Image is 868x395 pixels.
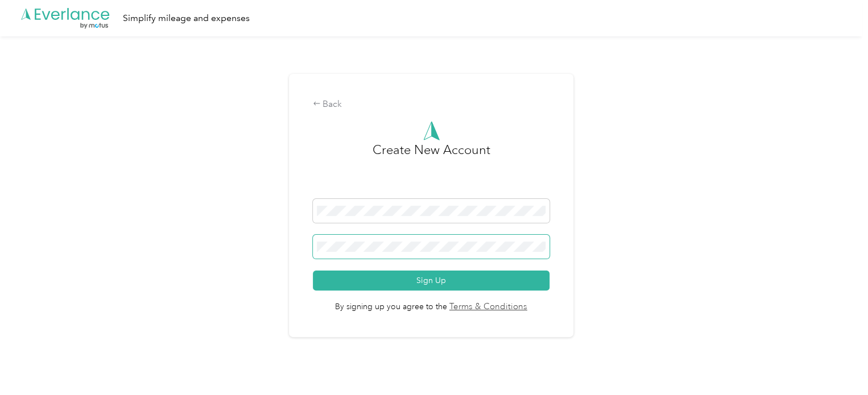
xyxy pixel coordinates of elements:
div: Back [313,98,550,111]
button: Sign Up [313,271,550,290]
span: By signing up you agree to the [313,290,550,313]
div: Simplify mileage and expenses [123,11,250,26]
h3: Create New Account [373,140,490,199]
a: Terms & Conditions [447,301,527,314]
